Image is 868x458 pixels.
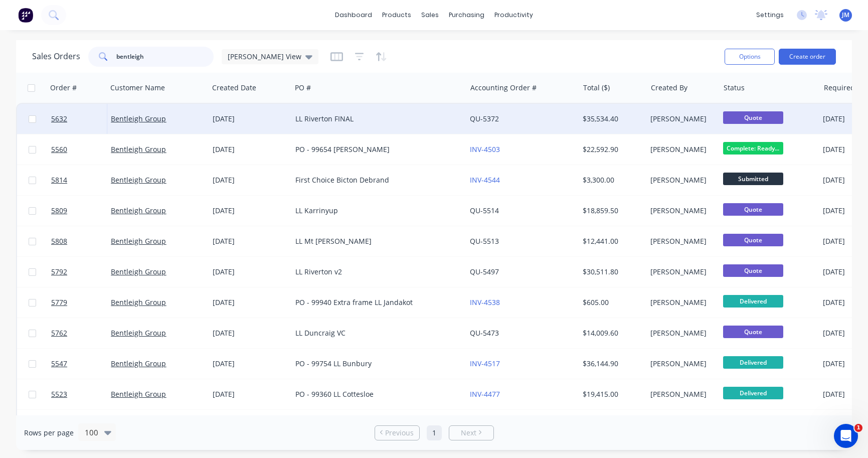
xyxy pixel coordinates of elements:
[723,111,783,124] span: Quote
[213,267,287,277] div: [DATE]
[470,83,537,93] div: Accounting Order #
[470,206,499,215] a: QU-5514
[51,328,67,338] span: 5762
[213,206,287,216] div: [DATE]
[213,359,287,369] div: [DATE]
[51,287,111,318] a: 5779
[470,328,499,338] a: QU-5473
[583,297,639,308] div: $605.00
[723,356,783,369] span: Delivered
[295,389,454,399] div: PO - 99360 LL Cottesloe
[470,297,500,307] a: INV-4538
[650,206,712,216] div: [PERSON_NAME]
[228,51,301,62] span: [PERSON_NAME] View
[583,328,639,338] div: $14,009.60
[650,175,712,185] div: [PERSON_NAME]
[295,206,454,216] div: LL Karrinyup
[583,83,610,93] div: Total ($)
[723,142,783,155] span: Complete: Ready...
[854,424,862,432] span: 1
[470,389,500,399] a: INV-4477
[51,144,67,155] span: 5560
[583,389,639,399] div: $19,415.00
[51,410,111,440] a: 5637
[470,267,499,276] a: QU-5497
[723,264,783,277] span: Quote
[295,83,311,93] div: PO #
[295,114,454,124] div: LL Riverton FINAL
[583,144,639,155] div: $22,592.90
[834,424,858,448] iframe: Intercom live chat
[51,379,111,409] a: 5523
[51,257,111,287] a: 5792
[51,267,67,277] span: 5792
[51,297,67,308] span: 5779
[583,236,639,246] div: $12,441.00
[51,226,111,256] a: 5808
[213,297,287,308] div: [DATE]
[51,196,111,226] a: 5809
[116,47,214,67] input: Search...
[51,349,111,379] a: 5547
[650,144,712,155] div: [PERSON_NAME]
[295,359,454,369] div: PO - 99754 LL Bunbury
[385,428,414,438] span: Previous
[751,8,789,23] div: settings
[583,175,639,185] div: $3,300.00
[111,114,166,123] a: Bentleigh Group
[50,83,77,93] div: Order #
[295,144,454,155] div: PO - 99654 [PERSON_NAME]
[111,206,166,215] a: Bentleigh Group
[470,359,500,368] a: INV-4517
[779,49,836,65] button: Create order
[375,428,419,438] a: Previous page
[51,175,67,185] span: 5814
[723,387,783,399] span: Delivered
[51,134,111,165] a: 5560
[213,144,287,155] div: [DATE]
[111,359,166,368] a: Bentleigh Group
[583,206,639,216] div: $18,859.50
[650,114,712,124] div: [PERSON_NAME]
[583,359,639,369] div: $36,144.90
[449,428,493,438] a: Next page
[111,389,166,399] a: Bentleigh Group
[24,428,74,438] span: Rows per page
[427,425,442,440] a: Page 1 is your current page
[111,267,166,276] a: Bentleigh Group
[650,297,712,308] div: [PERSON_NAME]
[51,206,67,216] span: 5809
[212,83,256,93] div: Created Date
[51,104,111,134] a: 5632
[650,267,712,277] div: [PERSON_NAME]
[650,236,712,246] div: [PERSON_NAME]
[489,8,538,23] div: productivity
[111,175,166,185] a: Bentleigh Group
[416,8,444,23] div: sales
[650,359,712,369] div: [PERSON_NAME]
[651,83,687,93] div: Created By
[724,83,745,93] div: Status
[842,11,849,20] span: JM
[110,83,165,93] div: Customer Name
[51,114,67,124] span: 5632
[51,389,67,399] span: 5523
[295,236,454,246] div: LL Mt [PERSON_NAME]
[111,236,166,246] a: Bentleigh Group
[583,267,639,277] div: $30,511.80
[32,52,80,61] h1: Sales Orders
[377,8,416,23] div: products
[295,328,454,338] div: LL Duncraig VC
[330,8,377,23] a: dashboard
[111,297,166,307] a: Bentleigh Group
[723,234,783,246] span: Quote
[650,328,712,338] div: [PERSON_NAME]
[725,49,775,65] button: Options
[723,326,783,338] span: Quote
[51,236,67,246] span: 5808
[18,8,33,23] img: Factory
[213,175,287,185] div: [DATE]
[371,425,498,440] ul: Pagination
[470,175,500,185] a: INV-4544
[111,328,166,338] a: Bentleigh Group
